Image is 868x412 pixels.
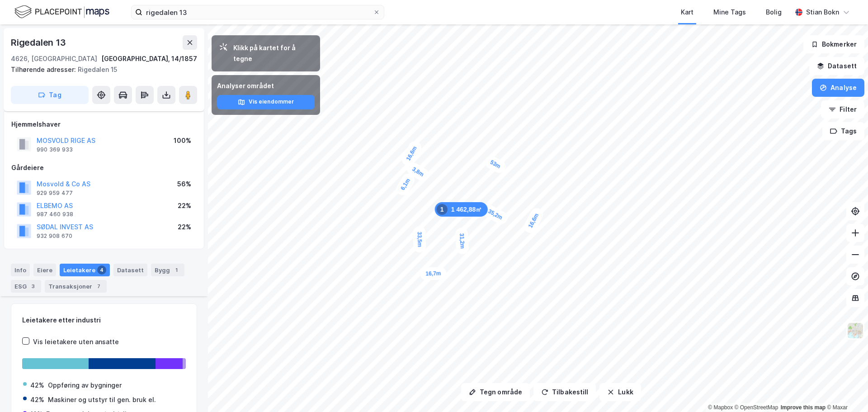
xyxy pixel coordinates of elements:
div: Eiere [33,264,56,276]
div: Stian Bokn [806,7,839,18]
div: Map marker [413,226,426,253]
div: Rigedalen 15 [11,64,190,75]
div: Rigedalen 13 [11,35,68,50]
span: Tilhørende adresser: [11,66,78,73]
div: 42% [30,394,44,405]
div: 1 [172,265,181,275]
div: [GEOGRAPHIC_DATA], 14/1857 [101,53,197,64]
a: OpenStreetMap [735,404,778,411]
div: ESG [11,280,41,293]
button: Vis eiendommer [217,95,315,109]
button: Lukk [599,383,641,401]
div: Hjemmelshaver [11,119,197,130]
div: 987 460 938 [37,211,73,218]
div: 932 908 670 [37,232,72,240]
div: 22% [178,200,191,211]
button: Filter [821,100,864,118]
div: Bygg [151,264,184,276]
button: Tag [11,86,89,104]
div: 4626, [GEOGRAPHIC_DATA] [11,53,97,64]
div: 42% [30,380,44,391]
div: Map marker [405,161,431,184]
a: Mapbox [708,404,733,411]
div: 56% [177,179,191,189]
button: Bokmerker [803,35,864,53]
button: Analyse [812,79,864,97]
div: Leietakere [60,264,110,276]
button: Tilbakestill [533,383,596,401]
div: Bolig [766,7,782,18]
div: Map marker [435,202,488,217]
div: 990 369 933 [37,146,73,153]
div: Analyser området [217,81,315,91]
div: 22% [178,222,191,232]
div: 7 [94,282,103,291]
input: Søk på adresse, matrikkel, gårdeiere, leietakere eller personer [142,5,373,19]
div: Vis leietakere uten ansatte [33,336,119,347]
div: Datasett [113,264,147,276]
div: Kontrollprogram for chat [823,369,868,412]
div: Map marker [481,203,509,226]
img: Z [847,322,864,339]
div: 1 [437,204,448,215]
div: Kart [681,7,693,18]
div: Map marker [400,139,424,168]
div: Leietakere etter industri [22,315,186,326]
div: Map marker [455,227,469,255]
div: 929 959 477 [37,189,73,197]
div: Map marker [394,171,417,197]
div: 3 [28,282,38,291]
div: Maskiner og utstyr til gen. bruk el. [48,394,156,405]
div: Gårdeiere [11,162,197,173]
iframe: Chat Widget [823,369,868,412]
div: Map marker [522,206,545,235]
div: Map marker [483,154,508,175]
img: logo.f888ab2527a4732fd821a326f86c7f29.svg [14,4,109,20]
button: Tegn område [461,383,530,401]
div: Klikk på kartet for å tegne [233,43,313,64]
div: Info [11,264,30,276]
div: Map marker [420,267,447,280]
div: Transaksjoner [45,280,107,293]
div: 100% [174,135,191,146]
div: Oppføring av bygninger [48,380,122,391]
div: 4 [97,265,106,275]
button: Tags [822,122,864,140]
a: Improve this map [781,404,826,411]
div: Mine Tags [713,7,746,18]
button: Datasett [809,57,864,75]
